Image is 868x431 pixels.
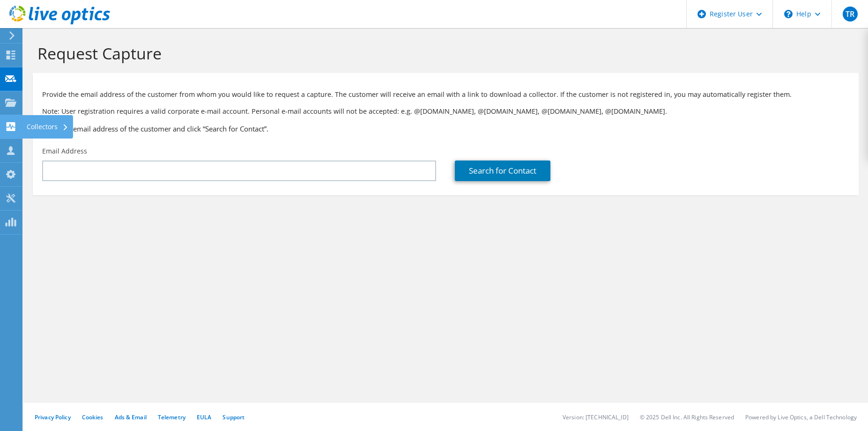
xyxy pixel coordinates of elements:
a: Search for Contact [455,161,550,181]
h3: Enter the email address of the customer and click “Search for Contact”. [42,124,849,134]
label: Email Address [42,146,87,156]
a: Telemetry [158,413,185,421]
span: TR [843,7,858,22]
p: Provide the email address of the customer from whom you would like to request a capture. The cust... [42,89,849,100]
a: Support [223,413,245,421]
a: Ads & Email [115,413,147,421]
div: Collectors [22,115,73,139]
h1: Request Capture [37,44,849,63]
a: Privacy Policy [35,413,71,421]
li: © 2025 Dell Inc. All Rights Reserved [640,413,734,421]
li: Powered by Live Optics, a Dell Technology [745,413,857,421]
svg: \n [784,10,793,18]
li: Version: [TECHNICAL_ID] [563,413,629,421]
a: Cookies [82,413,104,421]
p: Note: User registration requires a valid corporate e-mail account. Personal e-mail accounts will ... [42,106,849,117]
a: EULA [197,413,211,421]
